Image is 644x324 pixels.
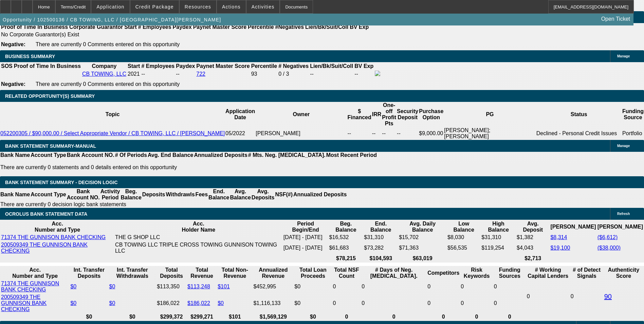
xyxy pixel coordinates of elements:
[550,245,570,251] a: $19,100
[109,284,115,289] a: $0
[494,313,526,320] th: 0
[0,130,225,136] a: 052200305 / $90,000.00 / Select Appropriate Vendor / CB TOWING, LLC / [PERSON_NAME]
[5,211,87,217] span: OCROLUS BANK STATEMENT DATA
[550,220,596,233] th: [PERSON_NAME]
[460,267,493,280] th: Risk Keywords
[447,220,480,233] th: Low Balance
[115,152,147,159] th: # Of Periods
[246,0,280,13] button: Activities
[294,267,332,280] th: Total Loan Proceeds
[354,63,373,69] b: BV Exp
[1,31,372,38] td: No Corporate Guarantor(s) Exist
[361,294,426,313] td: 0
[253,300,293,306] div: $1,116,133
[5,54,55,59] span: BUSINESS SUMMARY
[30,152,67,159] th: Account Type
[399,220,446,233] th: Avg. Daily Balance
[372,127,382,140] td: --
[1,281,59,292] a: 71374 THE GUNNISON BANK CHECKING
[293,188,347,201] th: Annualized Deposits
[427,280,460,293] td: 0
[447,234,480,241] td: $8,030
[361,267,426,280] th: # Days of Neg. [MEDICAL_DATA].
[1,41,25,47] b: Negative:
[278,63,309,69] b: # Negatives
[218,284,230,289] a: $101
[361,280,426,293] td: 0
[70,300,76,306] a: $0
[252,4,275,10] span: Activities
[347,102,372,127] th: $ Financed
[294,313,332,320] th: $0
[305,24,348,30] b: Lien/Bk/Suit/Coll
[127,70,140,78] td: 2021
[218,300,224,306] a: $0
[141,71,145,77] span: --
[109,267,156,280] th: Int. Transfer Withdrawals
[36,41,180,47] span: There are currently 0 Comments entered on this opportunity
[130,0,179,13] button: Credit Package
[255,127,347,140] td: [PERSON_NAME]
[481,220,516,233] th: High Balance
[253,313,293,320] th: $1,569,129
[397,102,419,127] th: Security Deposit
[329,220,363,233] th: Beg. Balance
[187,284,210,289] a: $113,248
[120,188,142,201] th: Beg. Balance
[447,241,480,254] td: $56,535
[70,313,108,320] th: $0
[3,17,221,22] span: Opportunity / 102500136 / CB TOWING, LLC / [GEOGRAPHIC_DATA][PERSON_NAME]
[494,267,526,280] th: Funding Sources
[1,242,88,254] a: 200509349 THE GUNNISON BANK CHECKING
[516,241,549,254] td: $4,043
[185,4,211,10] span: Resources
[251,71,277,77] div: 93
[617,144,630,148] span: Manage
[427,313,460,320] th: 0
[294,280,332,293] td: $0
[187,313,217,320] th: $299,271
[251,63,277,69] b: Percentile
[550,234,567,240] a: $8,314
[141,63,174,69] b: # Employees
[364,241,398,254] td: $73,282
[70,267,108,280] th: Int. Transfer Deposits
[196,63,250,69] b: Paynet Master Score
[1,220,114,233] th: Acc. Number and Type
[333,267,361,280] th: Sum of the Total NSF Count and Total Overdraft Fee Count from Ocrolus
[275,188,293,201] th: NSF(#)
[399,234,446,241] td: $15,702
[253,284,293,290] div: $452,995
[333,313,361,320] th: 0
[604,267,643,280] th: Authenticity Score
[217,0,246,13] button: Actions
[622,127,644,140] td: Portfolio
[278,71,309,77] div: 0 / 3
[283,234,328,241] td: [DATE] - [DATE]
[109,313,156,320] th: $0
[372,102,382,127] th: IRR
[1,267,69,280] th: Acc. Number and Type
[375,71,380,76] img: facebook-icon.png
[176,63,195,69] b: Paydex
[570,267,603,280] th: # of Detect Signals
[527,293,530,299] span: 0
[444,102,536,127] th: PG
[275,24,304,30] b: #Negatives
[333,280,361,293] td: 0
[329,255,363,262] th: $78,215
[5,143,96,149] span: BANK STATEMENT SUMMARY-MANUAL
[382,102,397,127] th: One-off Profit Pts
[176,70,195,78] td: --
[196,71,205,77] a: 722
[399,241,446,254] td: $71,363
[70,284,76,289] a: $0
[364,255,398,262] th: $104,593
[494,280,526,293] td: 0
[195,188,208,201] th: Fees
[157,267,186,280] th: Total Deposits
[187,300,210,306] a: $186,022
[157,280,186,293] td: $113,350
[481,241,516,254] td: $119,254
[255,102,347,127] th: Owner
